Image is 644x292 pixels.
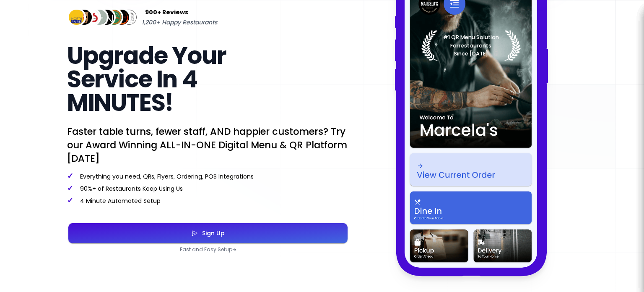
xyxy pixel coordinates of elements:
[67,171,73,181] span: ✓
[67,184,349,193] p: 90%+ of Restaurants Keep Using Us
[90,8,109,27] img: Review Img
[105,8,124,27] img: Review Img
[67,196,349,205] p: 4 Minute Automated Setup
[119,8,138,27] img: Review Img
[421,30,521,61] img: Laurel
[67,246,349,253] p: Fast and Easy Setup ➜
[198,230,225,236] div: Sign Up
[97,8,116,27] img: Review Img
[67,195,73,205] span: ✓
[67,125,349,165] p: Faster table turns, fewer staff, AND happier customers? Try our Award Winning ALL-IN-ONE Digital ...
[142,17,217,27] span: 1,200+ Happy Restaurants
[67,183,73,193] span: ✓
[112,8,131,27] img: Review Img
[67,39,226,119] span: Upgrade Your Service In 4 MINUTES!
[75,8,93,27] img: Review Img
[82,8,101,27] img: Review Img
[67,172,349,181] p: Everything you need, QRs, Flyers, Ordering, POS Integrations
[67,8,86,27] img: Review Img
[145,7,188,17] span: 900+ Reviews
[68,223,348,243] button: Sign Up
